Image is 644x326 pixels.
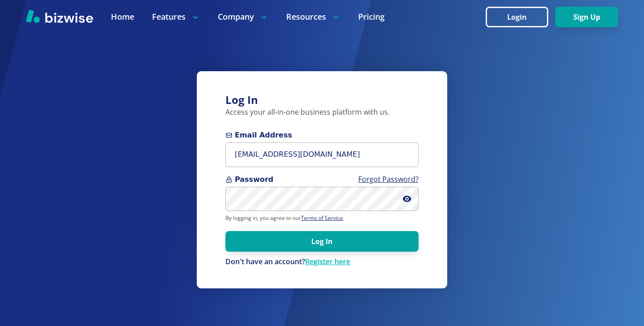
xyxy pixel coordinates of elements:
[111,11,134,22] a: Home
[555,13,618,21] a: Sign Up
[152,11,200,22] p: Features
[301,214,343,222] a: Terms of Service
[358,11,385,22] a: Pricing
[225,93,419,107] h3: Log In
[225,142,419,167] input: you@example.com
[225,130,419,141] span: Email Address
[225,174,419,185] span: Password
[486,7,548,27] button: Login
[225,214,419,222] p: By logging in, you agree to our .
[218,11,268,22] p: Company
[225,231,419,252] button: Log In
[305,257,350,266] a: Register here
[286,11,340,22] p: Resources
[486,13,555,21] a: Login
[555,7,618,27] button: Sign Up
[26,9,93,23] img: Bizwise Logo
[358,174,419,184] a: Forgot Password?
[225,257,419,267] p: Don't have an account?
[225,257,419,267] div: Don't have an account?Register here
[225,107,419,117] p: Access your all-in-one business platform with us.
